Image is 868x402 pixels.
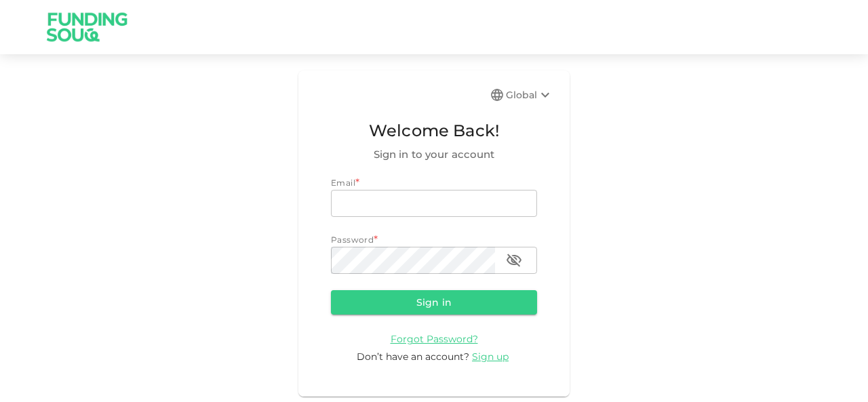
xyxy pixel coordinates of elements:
[506,87,553,103] div: Global
[331,146,537,163] span: Sign in to your account
[472,350,509,363] span: Sign up
[331,290,537,315] button: Sign in
[391,333,478,345] span: Forgot Password?
[331,247,495,274] input: password
[357,350,469,363] span: Don’t have an account?
[331,118,537,144] span: Welcome Back!
[331,190,537,217] input: email
[331,235,374,245] span: Password
[391,332,478,345] a: Forgot Password?
[331,178,355,188] span: Email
